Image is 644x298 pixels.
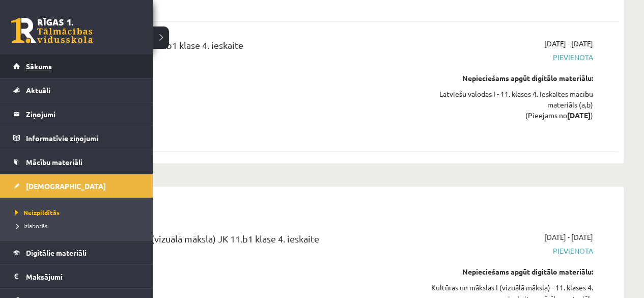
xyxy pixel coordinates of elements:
[13,126,140,150] a: Informatīvie ziņojumi
[26,157,82,167] span: Mācību materiāli
[26,181,106,191] span: [DEMOGRAPHIC_DATA]
[544,38,593,49] span: [DATE] - [DATE]
[13,78,140,102] a: Aktuāli
[26,126,140,150] legend: Informatīvie ziņojumi
[13,221,143,230] a: Izlabotās
[26,248,87,257] span: Digitālie materiāli
[13,174,140,198] a: [DEMOGRAPHIC_DATA]
[76,232,416,251] div: Kultūra un māksla (vizuālā māksla) JK 11.b1 klase 4. ieskaite
[26,102,140,126] legend: Ziņojumi
[11,18,93,43] a: Rīgas 1. Tālmācības vidusskola
[431,52,593,63] span: Pievienota
[26,86,50,95] span: Aktuāli
[13,241,140,264] a: Digitālie materiāli
[26,62,52,71] span: Sākums
[431,266,593,277] div: Nepieciešams apgūt digitālo materiālu:
[13,55,140,78] a: Sākums
[544,232,593,242] span: [DATE] - [DATE]
[431,246,593,256] span: Pievienota
[13,208,60,216] span: Neizpildītās
[567,111,591,120] strong: [DATE]
[431,73,593,84] div: Nepieciešams apgūt digitālo materiālu:
[26,265,140,288] legend: Maksājumi
[13,265,140,288] a: Maksājumi
[431,89,593,121] div: Latviešu valodas I - 11. klases 4. ieskaites mācību materiāls (a,b) (Pieejams no )
[76,38,416,57] div: Latviešu valoda JK 11.b1 klase 4. ieskaite
[13,150,140,174] a: Mācību materiāli
[13,208,143,217] a: Neizpildītās
[13,102,140,126] a: Ziņojumi
[13,222,47,230] span: Izlabotās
